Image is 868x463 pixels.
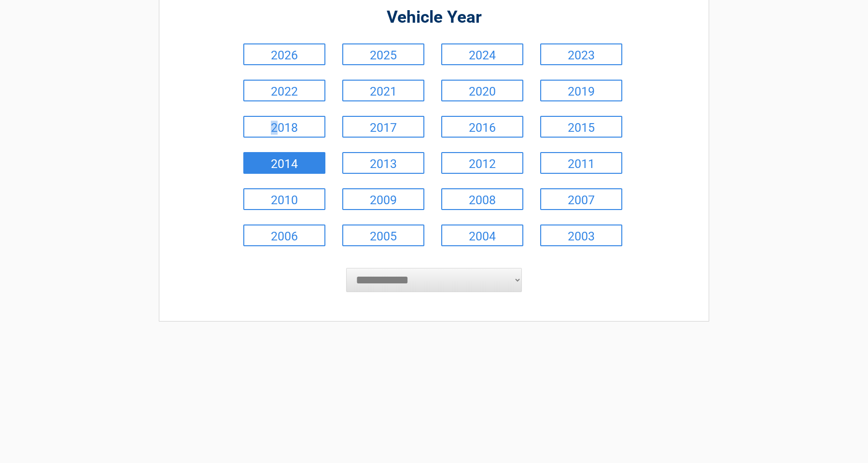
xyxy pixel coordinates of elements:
[243,80,325,101] a: 2022
[243,188,325,210] a: 2010
[441,116,523,138] a: 2016
[342,188,424,210] a: 2009
[243,43,325,65] a: 2026
[441,80,523,101] a: 2020
[540,188,622,210] a: 2007
[540,43,622,65] a: 2023
[441,188,523,210] a: 2008
[241,6,627,29] h2: Vehicle Year
[342,43,424,65] a: 2025
[342,80,424,101] a: 2021
[342,224,424,246] a: 2005
[243,152,325,174] a: 2014
[441,152,523,174] a: 2012
[243,224,325,246] a: 2006
[441,224,523,246] a: 2004
[540,152,622,174] a: 2011
[540,80,622,101] a: 2019
[342,152,424,174] a: 2013
[540,116,622,138] a: 2015
[342,116,424,138] a: 2017
[540,224,622,246] a: 2003
[243,116,325,138] a: 2018
[441,43,523,65] a: 2024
